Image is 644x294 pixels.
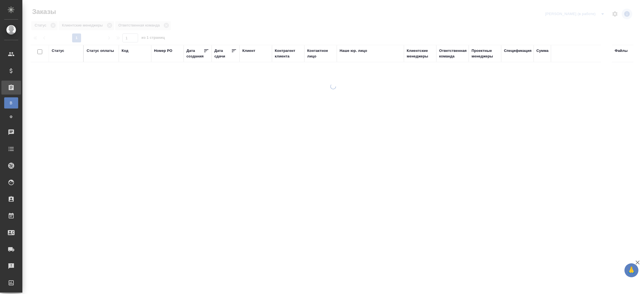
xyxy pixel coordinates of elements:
button: 🙏 [624,263,638,277]
div: Дата сдачи [214,48,231,59]
div: Ответственная команда [439,48,467,59]
div: Сумма [536,48,548,54]
span: В [7,100,15,106]
div: Клиент [242,48,255,54]
div: Контактное лицо [307,48,334,59]
div: Статус оплаты [87,48,114,54]
div: Дата создания [186,48,203,59]
div: Номер PO [154,48,172,54]
a: В [4,97,18,109]
span: Ф [7,114,15,120]
div: Проектные менеджеры [472,48,498,59]
a: Ф [4,111,18,122]
div: Файлы [615,48,628,54]
div: Контрагент клиента [275,48,302,59]
div: Наше юр. лицо [340,48,367,54]
div: Спецификация [504,48,532,54]
div: Статус [52,48,64,54]
div: Код [122,48,128,54]
div: Клиентские менеджеры [407,48,434,59]
span: 🙏 [627,264,636,276]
